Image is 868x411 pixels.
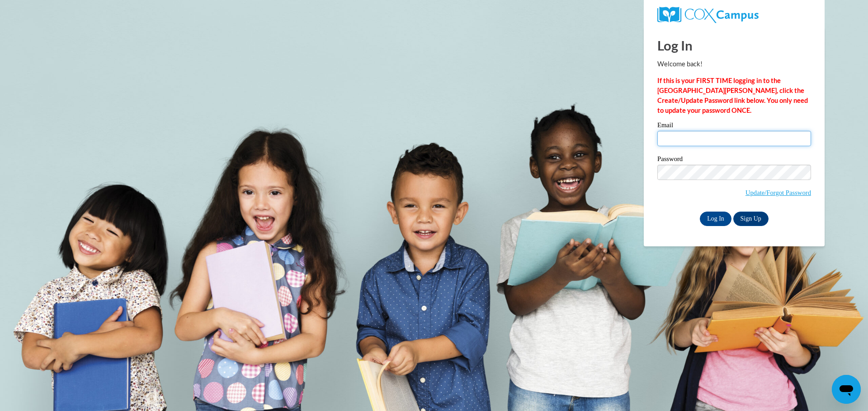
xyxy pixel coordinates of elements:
[657,122,811,131] label: Email
[700,212,731,226] input: Log In
[745,189,811,196] a: Update/Forgot Password
[832,375,861,404] iframe: Button to launch messaging window
[657,156,811,165] label: Password
[657,7,759,23] img: COX Campus
[657,77,808,114] strong: If this is your FIRST TIME logging in to the [GEOGRAPHIC_DATA][PERSON_NAME], click the Create/Upd...
[657,59,811,69] p: Welcome back!
[657,36,811,55] h1: Log In
[733,212,769,226] a: Sign Up
[657,7,811,23] a: COX Campus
